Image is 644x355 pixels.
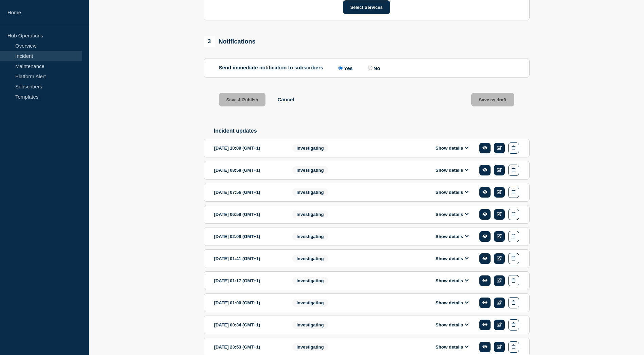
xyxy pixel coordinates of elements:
span: Investigating [292,144,328,152]
button: Show details [434,278,471,284]
span: Investigating [292,255,328,263]
label: No [366,65,380,71]
div: [DATE] 07:56 (GMT+1) [214,187,282,198]
span: Investigating [292,321,328,329]
div: [DATE] 10:09 (GMT+1) [214,142,282,154]
span: Investigating [292,210,328,218]
h2: Incident updates [214,128,530,134]
span: 3 [204,36,215,47]
button: Show details [434,167,471,173]
button: Save & Publish [219,93,266,106]
button: Show details [434,234,471,239]
p: Send immediate notification to subscribers [219,65,324,71]
button: Show details [434,300,471,306]
button: Save as draft [471,93,514,106]
button: Show details [434,212,471,217]
button: Show details [434,322,471,328]
div: [DATE] 01:41 (GMT+1) [214,253,282,264]
button: Select Services [343,0,390,14]
div: [DATE] 06:59 (GMT+1) [214,209,282,220]
div: Notifications [204,36,256,47]
button: Cancel [277,97,294,102]
input: No [368,66,372,70]
input: Yes [338,66,343,70]
div: [DATE] 00:34 (GMT+1) [214,319,282,331]
label: Yes [337,65,353,71]
div: [DATE] 01:00 (GMT+1) [214,297,282,308]
div: [DATE] 23:53 (GMT+1) [214,341,282,353]
span: Investigating [292,343,328,351]
span: Investigating [292,188,328,196]
button: Show details [434,189,471,195]
div: Send immediate notification to subscribers [219,65,514,71]
div: [DATE] 01:17 (GMT+1) [214,275,282,286]
button: Show details [434,344,471,350]
span: Investigating [292,299,328,307]
span: Investigating [292,166,328,174]
button: Show details [434,256,471,261]
div: [DATE] 08:58 (GMT+1) [214,165,282,176]
span: Investigating [292,233,328,240]
div: [DATE] 02:09 (GMT+1) [214,231,282,242]
span: Investigating [292,277,328,285]
button: Show details [434,145,471,151]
